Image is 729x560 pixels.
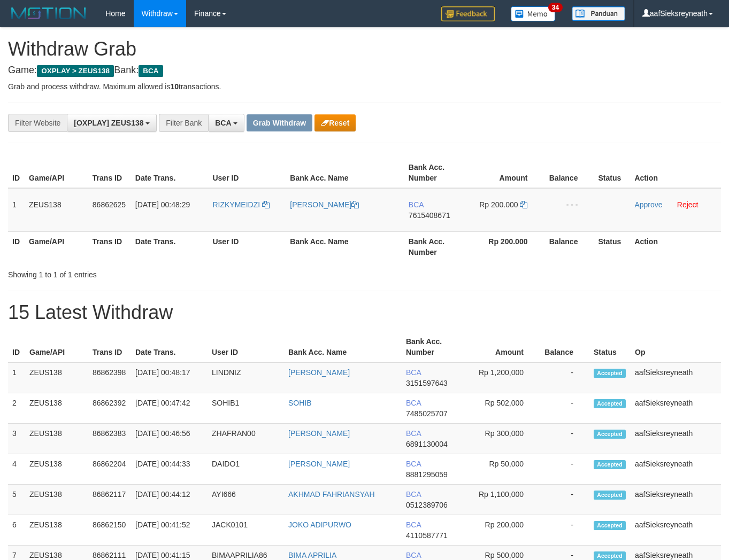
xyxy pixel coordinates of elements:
td: aafSieksreyneath [631,485,721,515]
span: Accepted [594,491,626,500]
td: Rp 502,000 [465,393,540,424]
td: 1 [8,188,25,232]
td: 86862150 [88,515,131,546]
td: [DATE] 00:47:42 [131,393,208,424]
th: Bank Acc. Name [286,158,404,188]
span: Copy 0512389706 to clipboard [406,501,448,509]
div: Filter Bank [159,114,208,132]
td: 4 [8,454,25,485]
a: JOKO ADIPURWO [288,520,351,529]
th: Amount [468,158,544,188]
strong: 10 [170,82,179,91]
th: User ID [208,332,284,362]
td: - [540,454,589,485]
th: Status [594,158,630,188]
td: ZEUS138 [25,393,88,424]
button: Grab Withdraw [247,114,312,131]
span: Copy 7485025707 to clipboard [406,409,448,418]
span: BCA [215,119,231,127]
th: Trans ID [88,332,131,362]
th: Bank Acc. Number [404,158,468,188]
a: [PERSON_NAME] [290,200,359,209]
td: Rp 50,000 [465,454,540,485]
img: Button%20Memo.svg [511,6,556,21]
th: Game/API [25,231,88,262]
td: [DATE] 00:44:12 [131,485,208,515]
td: 2 [8,393,25,424]
span: BCA [406,368,421,377]
span: OXPLAY > ZEUS138 [37,65,114,77]
th: Bank Acc. Name [284,332,402,362]
th: Bank Acc. Number [404,231,468,262]
td: - [540,362,589,393]
th: ID [8,158,25,188]
span: BCA [406,490,421,499]
span: BCA [406,399,421,407]
td: - [540,515,589,546]
a: SOHIB [288,399,312,407]
th: Amount [465,332,540,362]
h1: 15 Latest Withdraw [8,302,721,323]
th: Bank Acc. Name [286,231,404,262]
div: Showing 1 to 1 of 1 entries [8,265,296,280]
td: aafSieksreyneath [631,454,721,485]
button: BCA [208,114,244,132]
span: BCA [409,200,424,209]
th: ID [8,231,25,262]
td: aafSieksreyneath [631,424,721,454]
span: Copy 4110587771 to clipboard [406,531,448,540]
th: Balance [543,231,594,262]
th: Game/API [25,332,88,362]
th: Balance [543,158,594,188]
td: 6 [8,515,25,546]
span: RIZKYMEIDZI [212,200,260,209]
a: AKHMAD FAHRIANSYAH [288,490,375,499]
td: aafSieksreyneath [631,515,721,546]
th: Status [589,332,631,362]
td: [DATE] 00:48:17 [131,362,208,393]
span: BCA [406,429,421,438]
button: [OXPLAY] ZEUS138 [67,114,157,132]
a: [PERSON_NAME] [288,460,350,468]
th: Balance [540,332,589,362]
h4: Game: Bank: [8,65,721,76]
img: MOTION_logo.png [8,5,89,21]
a: Approve [634,200,662,209]
td: ZEUS138 [25,454,88,485]
span: Accepted [594,430,626,439]
a: RIZKYMEIDZI [212,200,270,209]
td: LINDNIZ [208,362,284,393]
td: 3 [8,424,25,454]
th: Game/API [25,158,88,188]
span: Rp 200.000 [479,200,518,209]
th: Action [630,231,721,262]
span: Copy 6891130004 to clipboard [406,440,448,448]
span: Copy 3151597643 to clipboard [406,379,448,387]
th: User ID [208,231,286,262]
th: Date Trans. [131,158,209,188]
td: [DATE] 00:46:56 [131,424,208,454]
td: - [540,424,589,454]
th: Trans ID [88,231,131,262]
td: ZEUS138 [25,485,88,515]
th: Op [631,332,721,362]
td: 1 [8,362,25,393]
td: ZHAFRAN00 [208,424,284,454]
td: aafSieksreyneath [631,393,721,424]
td: 86862117 [88,485,131,515]
td: Rp 1,200,000 [465,362,540,393]
a: Copy 200000 to clipboard [520,200,527,209]
th: User ID [208,158,286,188]
td: 86862383 [88,424,131,454]
span: 34 [548,3,563,12]
h1: Withdraw Grab [8,38,721,60]
span: BCA [406,460,421,468]
span: BCA [406,520,421,529]
td: AYI666 [208,485,284,515]
td: ZEUS138 [25,424,88,454]
td: ZEUS138 [25,515,88,546]
a: Reject [677,200,699,209]
span: BCA [406,551,421,559]
span: Copy 7615408671 to clipboard [409,211,450,220]
span: BCA [139,65,163,77]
